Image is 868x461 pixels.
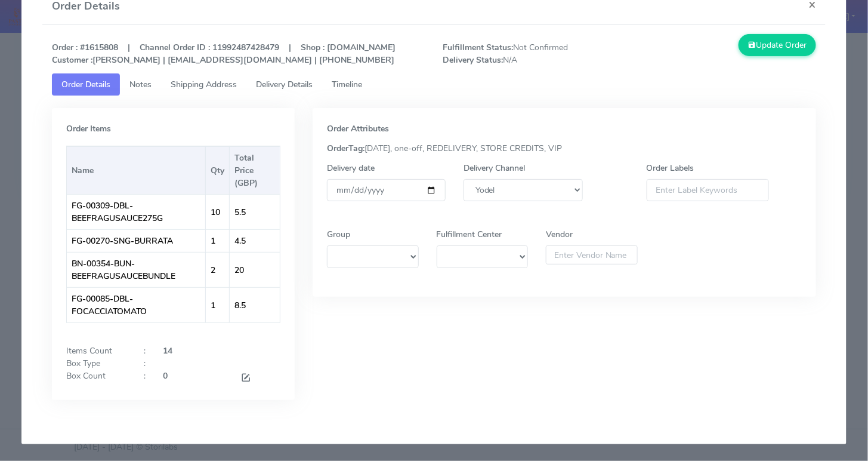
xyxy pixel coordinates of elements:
label: Delivery Channel [464,162,525,174]
td: FG-00270-SNG-BURRATA [67,229,206,252]
td: BN-00354-BUN-BEEFRAGUSAUCEBUNDLE [67,252,206,287]
label: Fulfillment Center [437,228,502,241]
label: Vendor [546,228,573,241]
div: [DATE], one-off, REDELIVERY, STORE CREDITS, VIP [318,142,811,155]
td: 10 [206,194,230,229]
strong: Delivery Status: [443,54,503,66]
td: FG-00309-DBL-BEEFRAGUSAUCE275G [67,194,206,229]
input: Enter Vendor Name [546,245,638,265]
td: 4.5 [230,229,280,252]
td: 1 [206,287,230,322]
span: Delivery Details [256,79,313,90]
span: Notes [129,79,152,90]
strong: 14 [163,345,172,356]
input: Enter Label Keywords [647,179,770,201]
div: : [135,370,154,386]
strong: Order : #1615808 | Channel Order ID : 11992487428479 | Shop : [DOMAIN_NAME] [PERSON_NAME] | [EMAI... [52,42,396,66]
strong: Order Attributes [327,123,389,134]
td: 1 [206,229,230,252]
div: Box Type [57,357,135,370]
span: Shipping Address [171,79,237,90]
label: Order Labels [647,162,694,174]
td: 8.5 [230,287,280,322]
td: 5.5 [230,194,280,229]
div: Items Count [57,345,135,357]
div: Box Count [57,370,135,386]
td: FG-00085-DBL-FOCACCIATOMATO [67,287,206,322]
strong: 0 [163,370,168,382]
ul: Tabs [52,73,816,96]
span: Order Details [61,79,110,90]
strong: OrderTag: [327,143,365,154]
td: 2 [206,252,230,287]
span: Not Confirmed N/A [434,41,630,66]
strong: Fulfillment Status: [443,42,514,53]
th: Total Price (GBP) [230,146,280,194]
th: Name [67,146,206,194]
div: : [135,345,154,357]
strong: Customer : [52,54,92,66]
th: Qty [206,146,230,194]
label: Delivery date [327,162,375,174]
label: Group [327,228,350,241]
button: Update Order [739,34,816,56]
div: : [135,357,154,370]
strong: Order Items [66,123,111,134]
td: 20 [230,252,280,287]
span: Timeline [332,79,362,90]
